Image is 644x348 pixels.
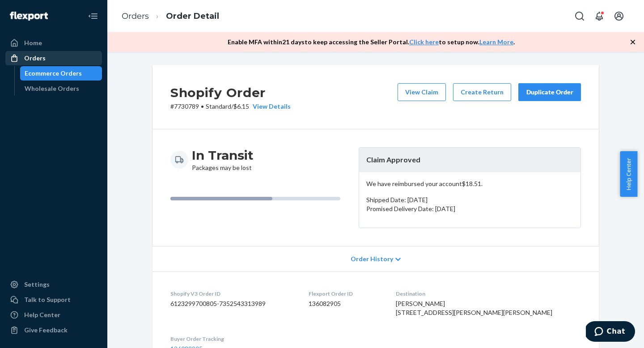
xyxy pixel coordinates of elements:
a: Help Center [5,308,102,322]
div: Wholesale Orders [25,84,79,93]
div: Give Feedback [24,326,68,335]
dt: Destination [396,290,581,297]
dt: Flexport Order ID [309,290,381,297]
p: Shipped Date: [DATE] [366,195,573,204]
button: Open Search Box [571,7,589,25]
span: • [201,102,204,110]
button: View Claim [398,83,446,101]
dd: 6123299700805-7352543313989 [170,299,294,308]
ol: breadcrumbs [114,3,226,30]
a: Order Detail [166,11,219,21]
p: We have reimbursed your account $18.51 . [366,179,573,188]
div: Orders [24,54,46,63]
button: Create Return [453,83,511,101]
h2: Shopify Order [170,83,291,102]
img: Flexport logo [10,12,48,21]
button: Duplicate Order [518,83,581,101]
div: Ecommerce Orders [25,69,82,78]
button: Open notifications [590,7,608,25]
p: # 7730789 / $6.15 [170,102,291,111]
div: Packages may be lost [192,147,254,172]
p: Enable MFA within 21 days to keep accessing the Seller Portal. to setup now. . [228,38,515,47]
a: Orders [5,51,102,65]
a: Orders [122,11,149,21]
div: Duplicate Order [526,88,573,97]
dt: Buyer Order Tracking [170,335,294,343]
dt: Shopify V3 Order ID [170,290,294,297]
button: Open account menu [610,7,628,25]
h3: In Transit [192,147,254,163]
iframe: Opens a widget where you can chat to one of our agents [586,321,635,344]
a: Settings [5,277,102,292]
div: Talk to Support [24,295,71,304]
header: Claim Approved [359,148,580,172]
button: Close Navigation [84,7,102,25]
span: Order History [351,255,393,263]
div: Settings [24,280,50,289]
span: Standard [206,102,231,110]
button: Give Feedback [5,323,102,337]
p: Promised Delivery Date: [DATE] [366,204,573,213]
div: Home [24,38,42,47]
a: Ecommerce Orders [20,66,102,81]
a: Click here [409,38,439,46]
span: [PERSON_NAME] [STREET_ADDRESS][PERSON_NAME][PERSON_NAME] [396,300,552,316]
div: Help Center [24,310,60,319]
a: Home [5,36,102,50]
button: Talk to Support [5,293,102,307]
button: Help Center [620,151,637,197]
button: View Details [249,102,291,111]
dd: 136082905 [309,299,381,308]
a: Learn More [479,38,513,46]
a: Wholesale Orders [20,81,102,96]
